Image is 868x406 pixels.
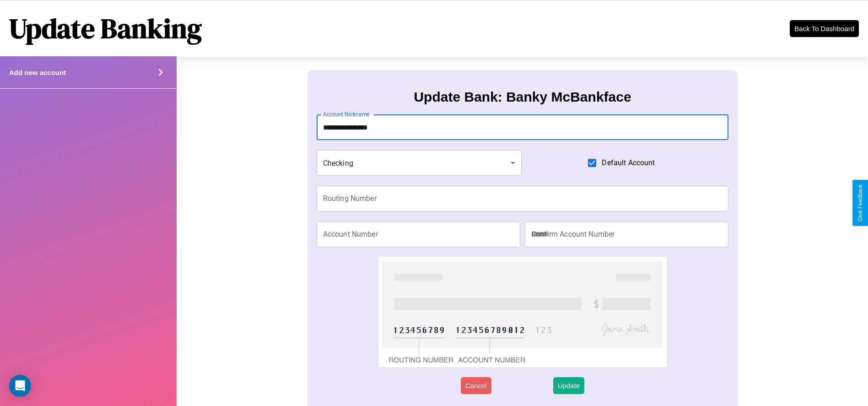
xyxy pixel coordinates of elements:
[857,184,863,222] div: Give Feedback
[378,257,667,367] img: check
[461,377,491,394] button: Cancel
[602,157,655,168] span: Default Account
[9,69,66,76] h4: Add new account
[790,20,859,37] button: Back To Dashboard
[9,375,31,397] div: Open Intercom Messenger
[553,377,584,394] button: Update
[317,150,522,176] div: Checking
[323,110,370,118] label: Account Nickname
[9,10,202,47] h1: Update Banking
[414,89,631,105] h3: Update Bank: Banky McBankface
